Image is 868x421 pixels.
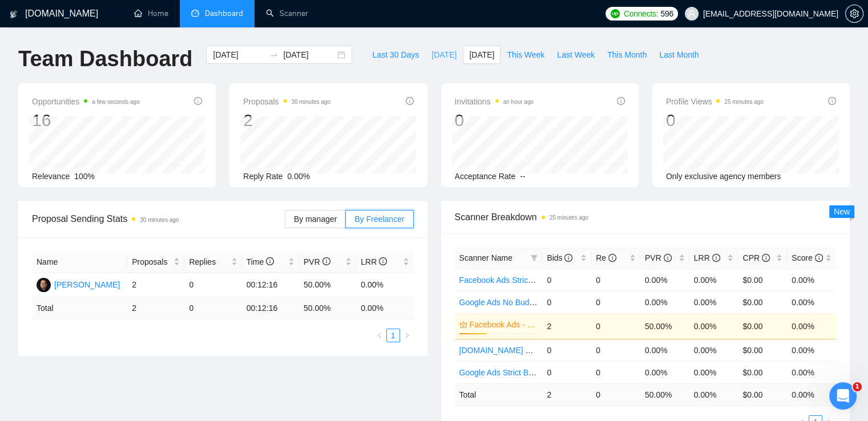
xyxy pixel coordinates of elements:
[32,172,70,181] span: Relevance
[127,273,184,297] td: 2
[189,256,228,268] span: Replies
[528,249,540,266] span: filter
[32,95,140,108] span: Opportunities
[354,214,404,224] span: By Freelancer
[640,361,689,383] td: 0.00%
[32,251,127,273] th: Name
[557,48,595,61] span: Last Week
[738,383,787,406] td: $ 0.00
[664,254,672,262] span: info-circle
[829,382,857,410] iframe: Intercom live chat
[507,48,544,61] span: This Week
[361,257,387,266] span: LRR
[640,313,689,339] td: 50.00%
[846,9,863,18] span: setting
[455,172,516,181] span: Acceptance Rate
[74,172,95,181] span: 100%
[459,253,512,262] span: Scanner Name
[194,97,202,105] span: info-circle
[140,217,179,223] time: 30 minutes ago
[640,383,689,406] td: 50.00 %
[542,291,591,313] td: 0
[601,46,653,64] button: This Month
[266,257,274,265] span: info-circle
[689,291,738,313] td: 0.00%
[738,361,787,383] td: $0.00
[787,361,836,383] td: 0.00%
[54,278,120,291] div: [PERSON_NAME]
[689,339,738,361] td: 0.00%
[640,291,689,313] td: 0.00%
[299,297,356,319] td: 50.00 %
[184,251,241,273] th: Replies
[242,273,299,297] td: 00:12:16
[469,48,494,61] span: [DATE]
[459,368,548,377] a: Google Ads Strict Budget
[762,254,770,262] span: info-circle
[660,7,673,20] span: 596
[845,5,863,23] button: setting
[738,291,787,313] td: $0.00
[689,313,738,339] td: 0.00%
[455,95,534,108] span: Invitations
[294,214,337,224] span: By manager
[356,273,413,297] td: 0.00%
[32,212,285,226] span: Proposal Sending Stats
[32,110,140,131] div: 16
[738,269,787,291] td: $0.00
[500,46,551,64] button: This Week
[591,361,640,383] td: 0
[470,318,536,331] a: Facebook Ads - Exact Phrasing
[304,257,330,266] span: PVR
[591,383,640,406] td: 0
[400,329,414,342] button: right
[184,273,241,297] td: 0
[550,214,588,221] time: 25 minutes ago
[366,46,425,64] button: Last 30 Days
[724,99,763,105] time: 25 minutes ago
[787,291,836,313] td: 0.00%
[591,339,640,361] td: 0
[547,253,572,262] span: Bids
[738,313,787,339] td: $0.00
[459,298,540,307] a: Google Ads No Budget
[132,256,171,268] span: Proposals
[520,172,525,181] span: --
[653,46,705,64] button: Last Month
[608,254,616,262] span: info-circle
[299,273,356,297] td: 50.00%
[591,313,640,339] td: 0
[815,254,823,262] span: info-circle
[645,253,672,262] span: PVR
[551,46,601,64] button: Last Week
[32,297,127,319] td: Total
[283,48,335,61] input: End date
[373,329,386,342] button: left
[845,9,863,18] a: setting
[127,251,184,273] th: Proposals
[387,329,399,342] a: 1
[640,269,689,291] td: 0.00%
[400,329,414,342] li: Next Page
[828,97,836,105] span: info-circle
[611,9,620,18] img: upwork-logo.png
[455,383,543,406] td: Total
[542,313,591,339] td: 2
[266,9,308,18] a: searchScanner
[787,339,836,361] td: 0.00%
[10,5,18,23] img: logo
[242,297,299,319] td: 00:12:16
[688,10,696,18] span: user
[689,269,738,291] td: 0.00%
[617,97,625,105] span: info-circle
[386,329,400,342] li: 1
[425,46,463,64] button: [DATE]
[640,339,689,361] td: 0.00%
[607,48,647,61] span: This Month
[37,278,51,292] img: DS
[379,257,387,265] span: info-circle
[247,257,274,266] span: Time
[37,280,120,289] a: DS[PERSON_NAME]
[792,253,822,262] span: Score
[738,339,787,361] td: $0.00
